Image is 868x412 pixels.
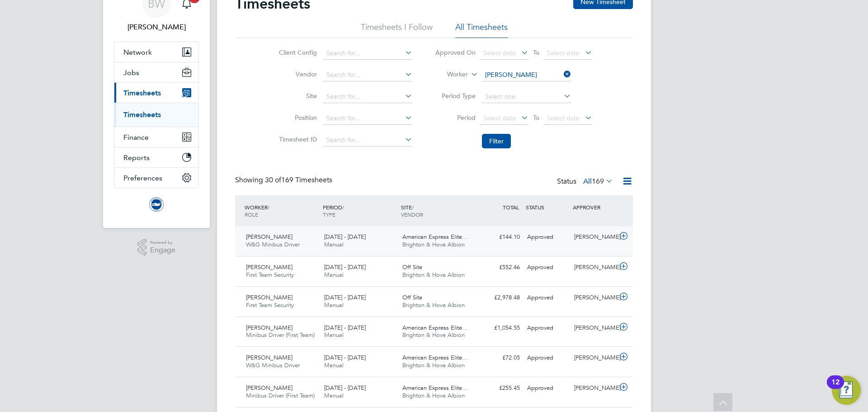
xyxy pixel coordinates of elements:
div: [PERSON_NAME] [571,260,618,275]
span: TOTAL [503,204,519,211]
div: [PERSON_NAME] [571,230,618,245]
span: 169 [592,177,604,186]
label: Position [276,114,317,122]
div: PERIOD [321,199,399,223]
button: Reports [114,147,198,167]
button: Network [114,42,198,62]
input: Search for... [323,90,412,103]
input: Search for... [323,47,412,60]
div: £144.10 [476,230,524,245]
span: VENDOR [401,211,423,218]
span: [PERSON_NAME] [246,263,292,271]
div: £2,978.48 [476,290,524,305]
div: SITE [399,199,477,223]
span: [DATE] - [DATE] [324,294,366,301]
div: [PERSON_NAME] [571,350,618,365]
a: Timesheets [123,110,161,119]
span: To [530,112,542,123]
div: £1,054.55 [476,321,524,336]
div: WORKER [242,199,321,223]
span: Becky Wallis [114,22,199,33]
span: Brighton & Hove Albion [402,392,465,399]
span: / [412,204,414,211]
button: Filter [482,134,511,148]
span: Network [123,48,152,57]
span: 30 of [265,175,281,185]
span: Manual [324,271,344,279]
span: Brighton & Hove Albion [402,271,465,279]
label: Worker [427,70,468,79]
span: Select date [547,114,580,122]
label: Vendor [276,70,317,78]
span: First Team Security [246,301,294,309]
span: / [342,204,344,211]
div: £552.46 [476,260,524,275]
span: [DATE] - [DATE] [324,384,366,392]
button: Timesheets [114,83,198,103]
span: W&G Minibus Driver [246,361,300,369]
span: Timesheets [123,89,161,97]
span: Off Site [402,294,422,301]
span: [PERSON_NAME] [246,354,292,361]
span: Manual [324,361,344,369]
span: Preferences [123,174,162,182]
span: Finance [123,133,149,142]
span: [PERSON_NAME] [246,384,292,392]
span: Engage [150,246,175,254]
div: Approved [524,260,571,275]
span: Minibus Driver (First Team) [246,392,315,399]
span: Manual [324,392,344,399]
label: All [583,177,613,186]
label: Site [276,92,317,100]
span: [DATE] - [DATE] [324,263,366,271]
div: Status [557,175,615,188]
button: Finance [114,127,198,147]
input: Search for... [482,69,571,81]
span: [PERSON_NAME] [246,233,292,241]
span: [DATE] - [DATE] [324,233,366,241]
img: brightonandhovealbion-logo-retina.png [149,197,164,212]
span: Manual [324,331,344,339]
span: Select date [547,49,580,57]
div: [PERSON_NAME] [571,290,618,305]
label: Period Type [435,92,476,100]
div: APPROVER [571,199,618,215]
button: Jobs [114,62,198,82]
div: 12 [831,382,840,394]
span: Manual [324,301,344,309]
input: Select one [482,90,571,103]
div: Approved [524,381,571,396]
span: American Express Elite… [402,233,468,241]
button: Open Resource Center, 12 new notifications [832,376,861,405]
input: Search for... [323,112,412,125]
div: £72.05 [476,350,524,365]
span: Minibus Driver (First Team) [246,331,315,339]
span: Brighton & Hove Albion [402,301,465,309]
span: Powered by [150,239,175,246]
label: Timesheet ID [276,135,317,143]
span: [PERSON_NAME] [246,324,292,331]
div: Timesheets [114,103,198,127]
div: Approved [524,321,571,336]
span: Jobs [123,68,139,77]
span: Off Site [402,263,422,271]
label: Client Config [276,48,317,57]
div: £255.45 [476,381,524,396]
span: American Express Elite… [402,354,468,361]
span: Select date [483,49,516,57]
span: Brighton & Hove Albion [402,241,465,248]
span: / [268,204,269,211]
span: Reports [123,153,150,162]
span: First Team Security [246,271,294,279]
button: Preferences [114,168,198,188]
a: Powered byEngage [137,239,176,256]
span: To [530,47,542,58]
li: Timesheets I Follow [361,22,433,38]
span: [DATE] - [DATE] [324,324,366,331]
input: Search for... [323,69,412,81]
div: Showing [235,175,334,185]
span: TYPE [323,211,335,218]
a: Go to home page [114,197,199,212]
span: ROLE [245,211,258,218]
span: [DATE] - [DATE] [324,354,366,361]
